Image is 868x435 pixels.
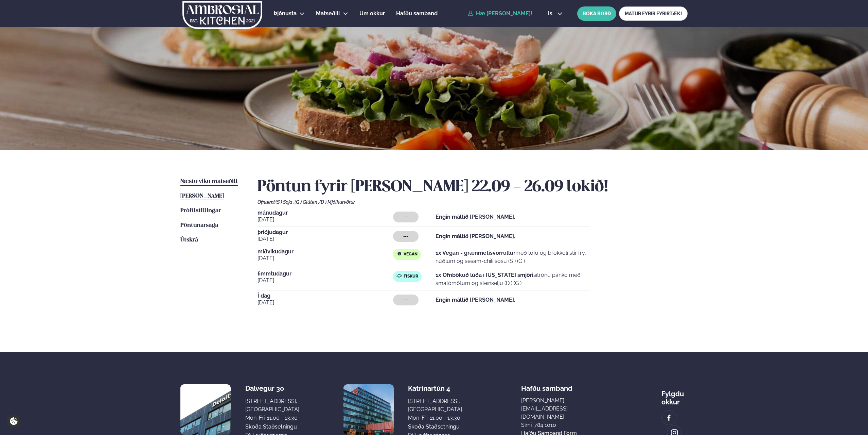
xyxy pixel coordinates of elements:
span: þriðjudagur [258,230,393,235]
a: image alt [662,411,676,425]
span: [DATE] [258,299,393,307]
span: [DATE] [258,216,393,224]
span: --- [403,214,408,220]
span: Í dag [258,293,393,299]
span: Hafðu samband [396,10,438,17]
div: Katrínartún 4 [408,384,462,392]
a: [PERSON_NAME][EMAIL_ADDRESS][DOMAIN_NAME] [521,397,603,421]
div: Mon-Fri: 11:00 - 13:30 [408,414,462,422]
span: Pöntunarsaga [180,222,218,228]
div: [STREET_ADDRESS], [GEOGRAPHIC_DATA] [408,397,462,414]
div: Fylgdu okkur [661,384,688,406]
a: Um okkur [359,10,385,18]
span: Matseðill [316,10,340,17]
span: miðvikudagur [258,249,393,254]
span: [PERSON_NAME] [180,193,224,199]
span: fimmtudagur [258,271,393,277]
strong: 1x Vegan - grænmetisvorrúllur [436,250,515,256]
span: Um okkur [359,10,385,17]
span: Þjónusta [274,10,297,17]
div: Mon-Fri: 11:00 - 13:30 [245,414,299,422]
span: [DATE] [258,254,393,263]
strong: Engin máltíð [PERSON_NAME]. [436,214,515,220]
a: Næstu viku matseðill [180,178,238,186]
a: MATUR FYRIR FYRIRTÆKI [619,6,688,21]
span: Næstu viku matseðill [180,179,238,184]
img: fish.svg [396,273,402,279]
a: Prófílstillingar [180,207,221,215]
a: Pöntunarsaga [180,221,218,230]
button: is [543,11,568,16]
span: Prófílstillingar [180,208,221,214]
img: image alt [665,414,673,422]
div: Dalvegur 30 [245,384,299,392]
span: --- [403,297,408,303]
img: image alt [343,384,394,435]
strong: Engin máltíð [PERSON_NAME]. [436,233,515,239]
h2: Pöntun fyrir [PERSON_NAME] 22.09 - 26.09 lokið! [258,178,688,197]
a: [PERSON_NAME] [180,192,224,200]
strong: 1x Ofnbökuð lúða í [US_STATE] smjöri [436,272,533,278]
span: (S ) Soja , [276,199,295,205]
a: Skoða staðsetningu [245,423,297,431]
strong: Engin máltíð [PERSON_NAME]. [436,297,515,303]
a: Hafðu samband [396,10,438,18]
span: mánudagur [258,210,393,216]
span: [DATE] [258,277,393,285]
a: Cookie settings [7,414,21,428]
span: [DATE] [258,235,393,243]
span: --- [403,234,408,239]
img: Vegan.svg [396,251,402,256]
span: Útskrá [180,237,198,243]
a: Útskrá [180,236,198,244]
p: með tofu og brokkolí stir fry, núðlum og sesam-chili sósu (S ) (G ) [436,249,590,265]
p: sítrónu panko með smátómötum og steinselju (D ) (G ) [436,271,590,287]
a: Skoða staðsetningu [408,423,460,431]
span: is [548,11,554,16]
a: Þjónusta [274,10,297,18]
span: Vegan [404,252,418,257]
span: Fiskur [404,274,418,279]
a: Hæ [PERSON_NAME]! [468,11,532,17]
span: (D ) Mjólkurvörur [319,199,355,205]
img: image alt [180,384,231,435]
button: BÓKA BORÐ [577,6,616,21]
div: Ofnæmi: [258,199,688,205]
img: logo [182,1,263,29]
span: (G ) Glúten , [295,199,319,205]
a: Matseðill [316,10,340,18]
p: Sími: 784 1010 [521,421,603,429]
div: [STREET_ADDRESS], [GEOGRAPHIC_DATA] [245,397,299,414]
span: Hafðu samband [521,379,572,392]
